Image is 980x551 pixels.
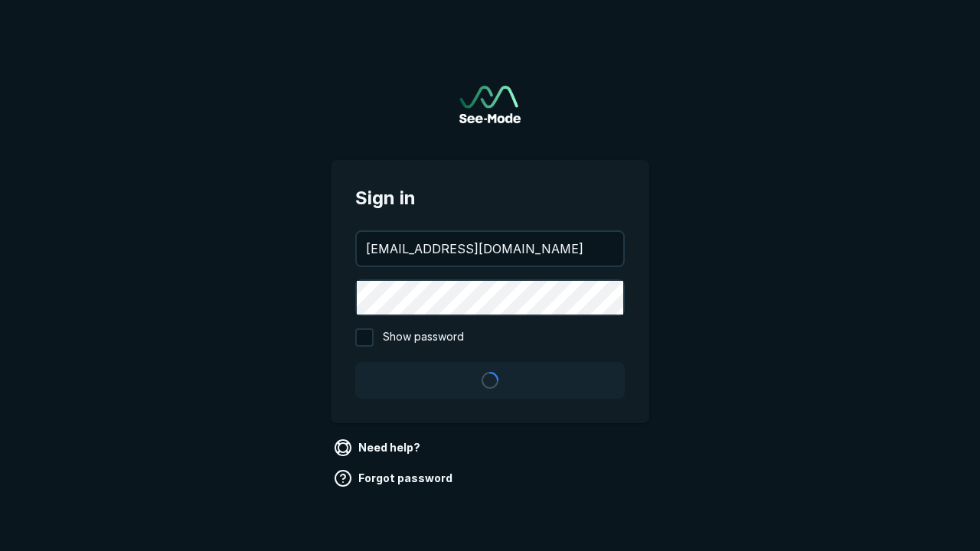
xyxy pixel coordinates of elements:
a: Need help? [331,435,426,460]
img: See-Mode Logo [459,86,521,123]
a: Forgot password [331,466,459,491]
a: Go to sign in [459,86,521,123]
span: Show password [383,328,464,347]
input: your@email.com [357,232,623,266]
span: Sign in [355,184,625,212]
